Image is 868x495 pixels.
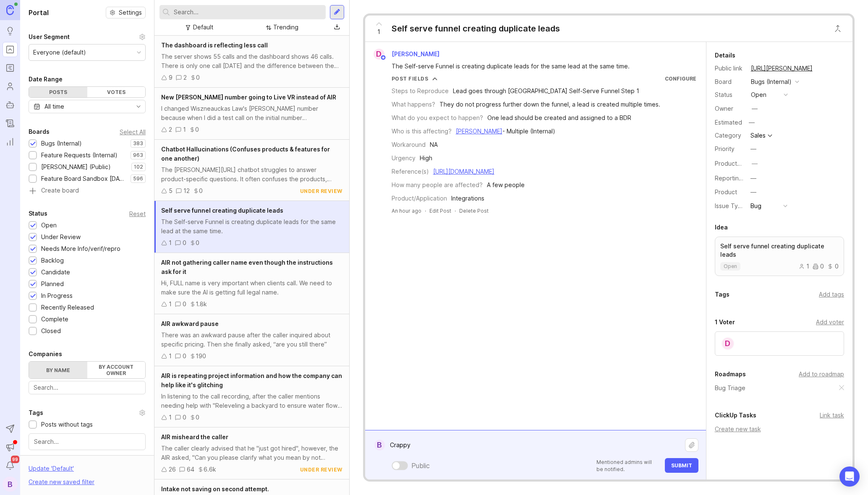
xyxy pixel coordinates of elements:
div: Public [411,461,430,471]
p: Self serve funnel creating duplicate leads [720,242,839,259]
label: ProductboardID [715,160,759,167]
div: Tags [29,408,43,418]
span: AIR not gathering caller name even though the instructions ask for it [161,259,333,275]
div: Estimated [715,120,742,125]
div: Companies [29,349,62,359]
div: Update ' Default ' [29,464,74,477]
div: Create new saved filter [29,477,94,487]
a: Autopilot [3,97,18,112]
div: Status [715,90,744,99]
label: Priority [715,145,735,152]
div: 0 [813,263,824,269]
div: [PERSON_NAME] (Public) [41,162,111,172]
a: Reporting [3,134,18,149]
a: Roadmaps [3,60,18,76]
a: The dashboard is reflecting less callThe server shows 55 calls and the dashboard shows 46 calls. ... [154,36,349,88]
a: Settings [106,7,146,18]
div: Link task [820,411,844,420]
span: Self serve funnel creating duplicate leads [161,207,283,214]
textarea: Crappy [385,437,685,453]
div: Steps to Reproduce [392,86,449,96]
div: - Multiple (Internal) [456,127,555,136]
div: open [751,90,766,99]
div: 26 [169,465,176,474]
div: — [752,159,758,168]
div: Idea [715,222,728,232]
span: 99 [11,456,19,463]
a: Users [3,79,18,94]
div: Recently Released [41,303,94,312]
input: Search... [174,8,322,17]
p: 383 [133,140,143,147]
img: Canny Home [6,5,14,15]
div: 1 [169,238,172,247]
button: Upload file [685,438,698,452]
div: In Progress [41,291,73,300]
p: 102 [134,164,143,170]
div: The server shows 55 calls and the dashboard shows 46 calls. There is only one call [DATE] and the... [161,52,342,70]
button: Announcements [3,440,18,455]
div: Closed [41,326,61,336]
div: I changed Wiszneauckas Law's [PERSON_NAME] number because when I did a test call on the initial n... [161,104,342,122]
button: Submit [665,458,698,473]
div: B [374,440,385,451]
div: 0 [196,73,200,82]
span: [PERSON_NAME] [392,50,439,57]
button: Post Fields [392,75,438,82]
div: Boards [29,127,50,137]
div: 2 [169,125,172,134]
a: Self serve funnel creating duplicate leadsopen100 [715,237,844,276]
a: AIR is repeating project information and how the company can help like it's glitchingIn listening... [154,366,349,427]
div: 1 Voter [715,317,735,327]
div: Edit Post [429,207,451,214]
a: D[PERSON_NAME] [369,49,446,60]
div: Backlog [41,256,64,265]
a: Bug Triage [715,383,745,393]
span: AIR is repeating project information and how the company can help like it's glitching [161,372,342,388]
div: 1.8k [196,300,207,309]
span: 1 [377,27,380,36]
div: 2 [183,73,187,82]
div: 0 [827,263,839,269]
div: 64 [187,465,194,474]
div: D [374,49,384,60]
div: Open Intercom Messenger [839,466,860,487]
div: 0 [183,300,186,309]
button: ProductboardID [749,158,760,169]
div: The [PERSON_NAME][URL] chatbot struggles to answer product-specific questions. It often confuses ... [161,165,342,184]
div: Product/Application [392,194,447,203]
div: User Segment [29,32,70,42]
div: 0 [196,238,199,247]
div: Complete [41,315,68,324]
div: · [425,207,426,214]
span: AIR awkward pause [161,320,219,327]
div: Everyone (default) [33,48,86,57]
div: Bug [750,201,761,211]
span: An hour ago [392,207,421,214]
p: open [724,263,737,270]
div: B [3,477,18,492]
div: Reference(s) [392,167,429,176]
label: Product [715,188,737,195]
a: [URL][DOMAIN_NAME] [433,168,494,175]
div: — [752,104,758,113]
div: 6.6k [204,465,216,474]
div: Delete Post [459,207,489,214]
div: — [750,144,756,154]
label: Reporting Team [715,175,760,182]
a: [PERSON_NAME] [456,128,502,135]
div: In listening to the call recording, after the caller mentions needing help with "Releveling a bac... [161,392,342,410]
div: 9 [169,73,173,82]
div: They do not progress further down the funnel, a lead is created multiple times. [439,100,660,109]
a: Ideas [3,23,18,39]
a: AIR misheard the callerThe caller clearly advised that he "just got hired", however, the AIR aske... [154,427,349,479]
div: Add to roadmap [799,370,844,379]
div: The caller clearly advised that he "just got hired", however, the AIR asked, "Can you please clar... [161,444,342,462]
div: — [746,117,757,128]
div: Create new task [715,425,844,434]
div: Hi, FULL name is very important when clients call. We need to make sure the AI is getting full le... [161,279,342,297]
span: Chatbot Hallucinations (Confuses products & features for one another) [161,146,330,162]
button: Close button [829,20,846,37]
a: Self serve funnel creating duplicate leadsThe Self-serve Funnel is creating duplicate leads for t... [154,201,349,253]
div: Details [715,50,735,60]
